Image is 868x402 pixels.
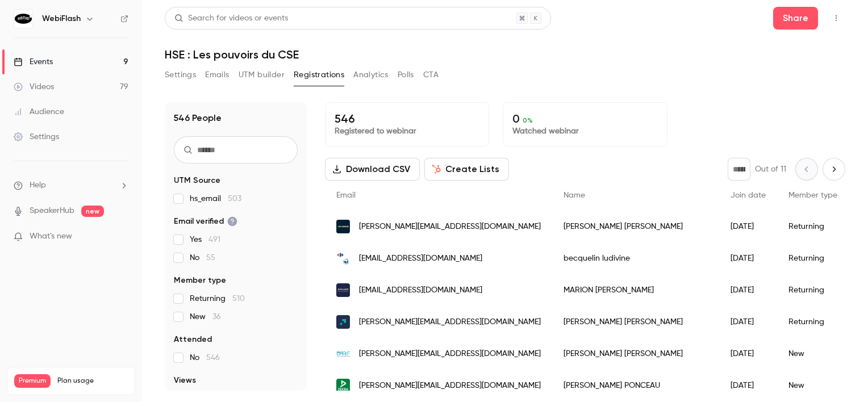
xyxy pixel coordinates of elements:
[359,253,482,265] span: [EMAIL_ADDRESS][DOMAIN_NAME]
[359,348,541,360] span: [PERSON_NAME][EMAIL_ADDRESS][DOMAIN_NAME]
[14,106,64,118] div: Audience
[777,211,849,242] div: Returning
[165,66,196,84] button: Settings
[232,295,245,303] span: 510
[552,274,719,306] div: MARION [PERSON_NAME]
[359,284,482,296] span: [EMAIL_ADDRESS][DOMAIN_NAME]
[190,352,220,363] span: No
[190,234,220,245] span: Yes
[777,274,849,306] div: Returning
[719,370,777,401] div: [DATE]
[174,275,226,286] span: Member type
[552,242,719,274] div: becquelin ludivine
[174,216,237,227] span: Email verified
[777,306,849,338] div: Returning
[57,376,128,386] span: Plan usage
[823,158,845,181] button: Next page
[205,66,229,84] button: Emails
[719,242,777,274] div: [DATE]
[552,306,719,338] div: [PERSON_NAME] [PERSON_NAME]
[512,125,657,137] p: Watched webinar
[424,158,509,181] button: Create Lists
[552,370,719,401] div: [PERSON_NAME] PONCEAU
[14,374,51,388] span: Premium
[512,112,657,125] p: 0
[174,334,212,345] span: Attended
[777,338,849,370] div: New
[552,338,719,370] div: [PERSON_NAME] [PERSON_NAME]
[777,370,849,401] div: New
[359,316,541,328] span: [PERSON_NAME][EMAIL_ADDRESS][DOMAIN_NAME]
[30,205,74,217] a: SpeakerHub
[423,66,439,84] button: CTA
[81,206,104,217] span: new
[14,131,59,143] div: Settings
[564,191,585,199] span: Name
[30,179,46,191] span: Help
[773,7,818,30] button: Share
[190,293,245,304] span: Returning
[336,347,350,361] img: dmf-expert.com
[165,48,845,61] h1: HSE : Les pouvoirs du CSE
[30,231,72,242] span: What's new
[14,81,54,93] div: Videos
[552,211,719,242] div: [PERSON_NAME] [PERSON_NAME]
[336,191,356,199] span: Email
[228,195,241,203] span: 503
[174,375,196,386] span: Views
[359,380,541,392] span: [PERSON_NAME][EMAIL_ADDRESS][DOMAIN_NAME]
[523,116,533,124] span: 0 %
[336,315,350,329] img: inetum.com
[190,193,241,204] span: hs_email
[208,236,220,244] span: 491
[325,158,420,181] button: Download CSV
[14,56,53,68] div: Events
[336,220,350,233] img: akkodis.com
[190,311,221,323] span: New
[14,179,128,191] li: help-dropdown-opener
[42,13,81,24] h6: WebiFlash
[788,191,837,199] span: Member type
[777,242,849,274] div: Returning
[335,112,479,125] p: 546
[336,252,350,265] img: franchise.carrefour.com
[398,66,414,84] button: Polls
[755,164,786,175] p: Out of 11
[115,232,128,242] iframe: Noticeable Trigger
[206,254,215,262] span: 55
[336,379,350,392] img: dekra.com
[719,211,777,242] div: [DATE]
[174,12,288,24] div: Search for videos or events
[719,338,777,370] div: [DATE]
[719,306,777,338] div: [DATE]
[335,125,479,137] p: Registered to webinar
[294,66,344,84] button: Registrations
[206,354,220,362] span: 546
[359,221,541,233] span: [PERSON_NAME][EMAIL_ADDRESS][DOMAIN_NAME]
[190,252,215,263] span: No
[174,175,220,186] span: UTM Source
[14,10,32,28] img: WebiFlash
[731,191,766,199] span: Join date
[239,66,285,84] button: UTM builder
[719,274,777,306] div: [DATE]
[336,283,350,297] img: eurowipes.com
[212,313,221,321] span: 36
[353,66,389,84] button: Analytics
[174,111,222,125] h1: 546 People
